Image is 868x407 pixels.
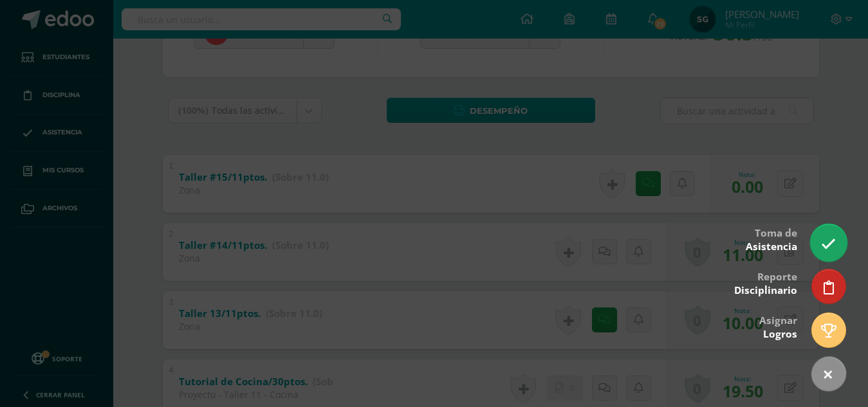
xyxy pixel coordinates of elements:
span: Logros [763,327,797,341]
span: Asistencia [746,240,797,253]
div: Reporte [734,262,797,303]
span: Disciplinario [734,284,797,297]
div: Asignar [759,305,797,347]
div: Toma de [746,218,797,260]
